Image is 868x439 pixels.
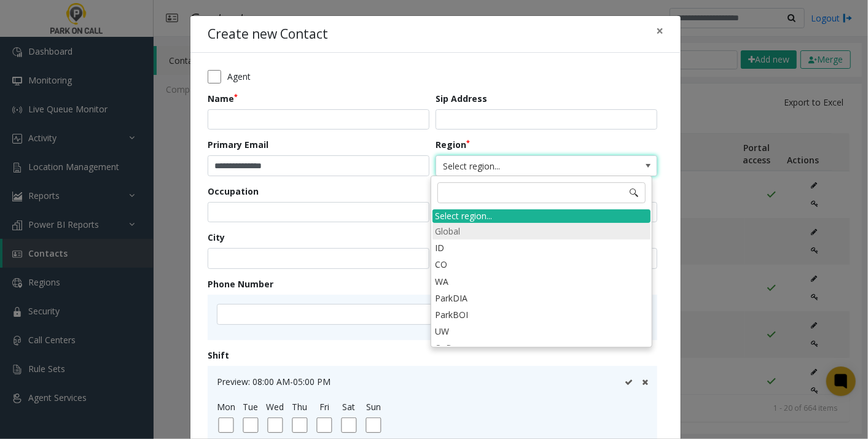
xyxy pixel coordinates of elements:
[208,349,229,362] label: Shift
[436,138,470,151] label: Region
[436,92,487,105] label: Sip Address
[227,70,251,83] span: Agent
[208,278,273,290] label: Phone Number
[217,400,235,413] label: Mon
[432,256,651,273] li: CO
[432,273,651,290] li: WA
[319,400,329,413] label: Fri
[292,400,308,413] label: Thu
[432,306,651,323] li: ParkBOI
[656,22,663,39] span: ×
[208,138,268,151] label: Primary Email
[217,376,330,387] span: Preview: 08:00 AM-05:00 PM
[432,340,651,356] li: CoB
[432,239,651,256] li: ID
[432,223,651,239] li: Global
[208,25,328,44] h4: Create new Contact
[208,92,238,105] label: Name
[243,400,259,413] label: Tue
[647,16,672,46] button: Close
[436,156,612,176] span: Select region...
[208,231,225,244] label: City
[208,185,259,198] label: Occupation
[432,323,651,340] li: UW
[432,209,651,223] div: Select region...
[343,400,356,413] label: Sat
[366,400,381,413] label: Sun
[432,290,651,306] li: ParkDIA
[267,400,284,413] label: Wed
